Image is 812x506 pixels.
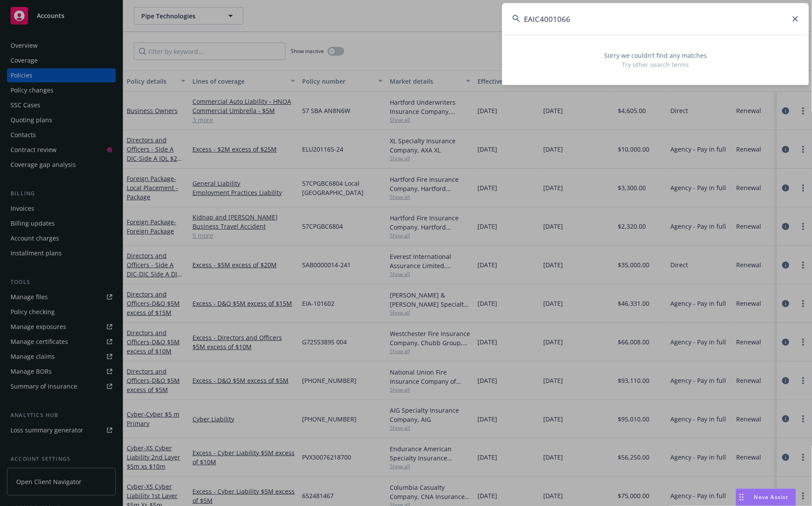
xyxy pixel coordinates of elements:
[513,60,798,69] span: Try other search terms
[736,489,747,506] div: Drag to move
[502,3,809,35] input: Search...
[736,488,796,506] button: Nova Assist
[513,51,798,60] span: Sorry we couldn’t find any matches
[754,493,789,501] span: Nova Assist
